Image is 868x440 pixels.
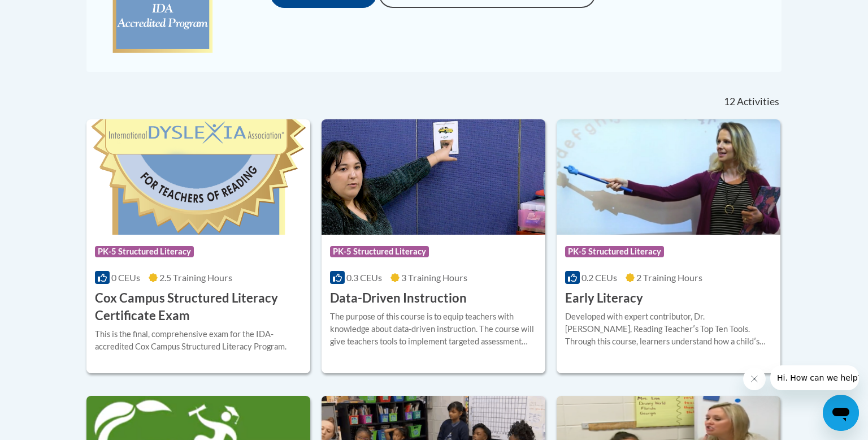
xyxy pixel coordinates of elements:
div: The purpose of this course is to equip teachers with knowledge about data-driven instruction. The... [330,310,537,348]
span: 0 CEUs [111,272,140,283]
span: Hi. How can we help? [7,8,92,17]
iframe: Button to launch messaging window [823,395,859,431]
span: 2 Training Hours [636,272,702,283]
iframe: Message from company [770,365,859,390]
a: Course LogoPK-5 Structured Literacy0.2 CEUs2 Training Hours Early LiteracyDeveloped with expert c... [557,119,780,373]
span: 0.3 CEUs [346,272,382,283]
span: PK-5 Structured Literacy [330,246,429,257]
span: PK-5 Structured Literacy [565,246,664,257]
img: Course Logo [86,119,310,235]
iframe: Close message [743,368,766,390]
span: 12 [724,96,735,108]
span: Activities [737,96,779,108]
a: Course LogoPK-5 Structured Literacy0.3 CEUs3 Training Hours Data-Driven InstructionThe purpose of... [322,119,545,373]
a: Course LogoPK-5 Structured Literacy0 CEUs2.5 Training Hours Cox Campus Structured Literacy Certif... [86,119,310,373]
h3: Early Literacy [565,290,643,307]
h3: Cox Campus Structured Literacy Certificate Exam [95,290,302,325]
div: This is the final, comprehensive exam for the IDA-accredited Cox Campus Structured Literacy Program. [95,328,302,353]
h3: Data-Driven Instruction [330,290,467,307]
div: Developed with expert contributor, Dr. [PERSON_NAME], Reading Teacherʹs Top Ten Tools. Through th... [565,310,772,348]
span: 0.2 CEUs [581,272,617,283]
span: 2.5 Training Hours [159,272,232,283]
span: PK-5 Structured Literacy [95,246,194,257]
img: Course Logo [322,119,545,235]
img: Course Logo [557,119,780,235]
span: 3 Training Hours [401,272,467,283]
